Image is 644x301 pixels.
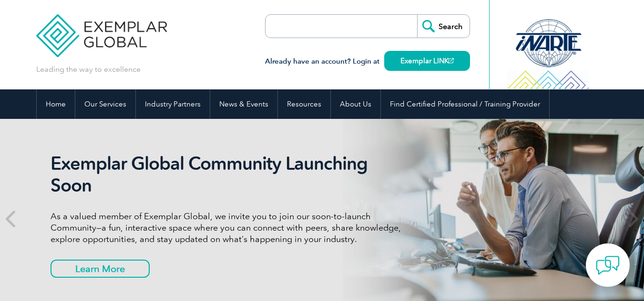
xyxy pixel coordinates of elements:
[265,56,470,68] h3: Already have an account? Login at
[417,15,470,38] input: Search
[278,89,330,119] a: Resources
[75,89,135,119] a: Our Services
[37,89,75,119] a: Home
[449,58,454,63] img: open_square.png
[51,153,408,196] h2: Exemplar Global Community Launching Soon
[51,260,150,278] a: Learn More
[36,64,141,75] p: Leading the way to excellence
[381,89,549,119] a: Find Certified Professional / Training Provider
[596,253,620,277] img: contact-chat.png
[210,89,277,119] a: News & Events
[51,211,408,245] p: As a valued member of Exemplar Global, we invite you to join our soon-to-launch Community—a fun, ...
[384,51,470,71] a: Exemplar LINK
[136,89,210,119] a: Industry Partners
[331,89,380,119] a: About Us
